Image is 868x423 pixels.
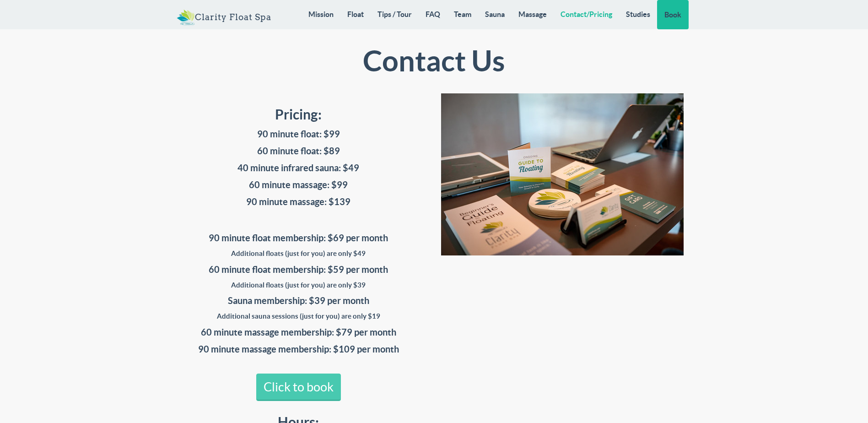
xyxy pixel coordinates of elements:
h4: 90 minute massage: $139 [170,197,427,207]
h4: 90 minute float: $99 [170,129,427,139]
h4: 60 minute massage membership: $79 per month [170,327,427,337]
h5: Additional sauna sessions (just for you) are only $19 [170,313,427,320]
h3: Pricing: [170,107,427,122]
a: Click to book [256,374,341,401]
h2: Contact Us [305,45,563,77]
h4: 60 minute float: $89 [170,146,427,156]
h4: 90 minute massage membership: $109 per month [170,344,427,354]
h4: 90 minute float membership: $69 per month [170,233,427,243]
h5: Additional floats (just for you) are only $39 [170,282,427,289]
h4: 60 minute massage: $99 [170,180,427,190]
h5: Additional floats (just for you) are only $49 [170,250,427,258]
h4: 60 minute float membership: $59 per month [170,265,427,275]
h4: Sauna membership: $39 per month [170,296,427,306]
h4: 40 minute infrared sauna: $49 [170,163,427,173]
